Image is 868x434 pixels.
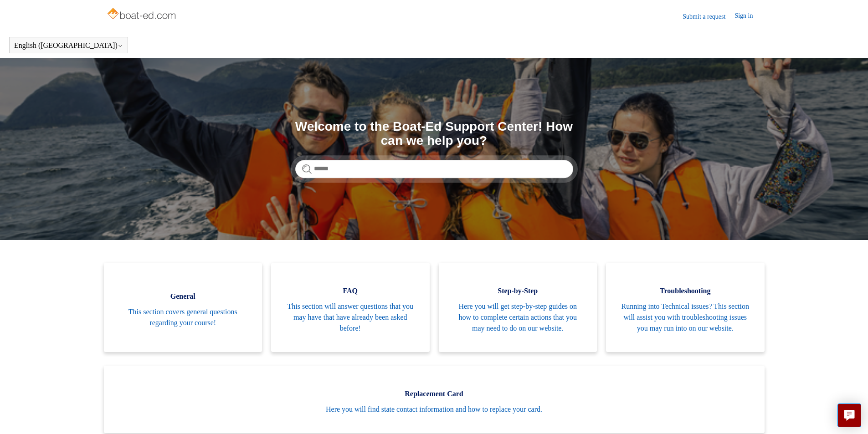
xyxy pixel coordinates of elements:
[104,366,765,433] a: Replacement Card Here you will find state contact information and how to replace your card.
[106,5,179,24] img: Boat-Ed Help Center home page
[118,291,249,302] span: General
[295,120,573,148] h1: Welcome to the Boat-Ed Support Center! How can we help you?
[620,301,751,334] span: Running into Technical issues? This section will assist you with troubleshooting issues you may r...
[452,286,584,296] span: Step-by-Step
[734,11,762,22] a: Sign in
[683,12,734,21] a: Submit a request
[837,403,861,427] button: Live chat
[118,306,249,328] span: This section covers general questions regarding your course!
[285,286,416,296] span: FAQ
[104,263,262,352] a: General This section covers general questions regarding your course!
[285,301,416,334] span: This section will answer questions that you may have that have already been asked before!
[606,263,765,352] a: Troubleshooting Running into Technical issues? This section will assist you with troubleshooting ...
[295,160,573,178] input: Search
[14,41,123,50] button: English ([GEOGRAPHIC_DATA])
[620,286,751,296] span: Troubleshooting
[271,263,430,352] a: FAQ This section will answer questions that you may have that have already been asked before!
[118,388,751,399] span: Replacement Card
[118,404,751,415] span: Here you will find state contact information and how to replace your card.
[439,263,597,352] a: Step-by-Step Here you will get step-by-step guides on how to complete certain actions that you ma...
[452,301,584,334] span: Here you will get step-by-step guides on how to complete certain actions that you may need to do ...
